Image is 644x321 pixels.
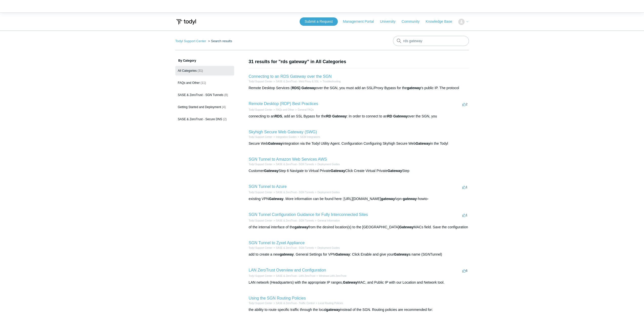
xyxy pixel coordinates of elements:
[326,308,340,312] em: gateway
[249,268,326,272] a: LAN ZeroTrust Overview and Configuration
[272,135,297,139] li: Integration Guides
[249,302,273,305] a: Todyl Support Center
[249,141,469,146] div: Secure Web integration via the Todyl Utility Agent. Configuration Configuring Skyhigh Secure Web ...
[268,141,283,145] em: Gateway
[249,190,273,194] li: Todyl Support Center
[222,105,226,109] span: (4)
[175,114,234,124] a: SASE & ZeroTrust - Secure DNS (2)
[317,163,340,166] a: Deployment Guides
[175,39,206,43] a: Todyl Support Center
[276,80,319,83] a: SASE & ZeroTrust - Web Proxy & SSL
[462,102,467,106] span: 2
[249,275,273,277] a: Todyl Support Center
[249,108,273,112] li: Todyl Support Center
[201,81,206,85] span: (11)
[399,225,414,229] em: Gateway
[249,252,469,257] div: add to create a new . General Settings for VPN : Click Enable and give your a name (SGNTunnel)
[317,246,340,249] a: Deployment Guides
[264,169,279,173] em: Gateway
[300,17,338,26] a: Submit a Request
[407,86,421,90] em: gateway
[462,185,467,189] span: 1
[249,162,273,166] li: Todyl Support Center
[223,117,227,121] span: (2)
[272,274,315,278] li: SASE & ZeroTrust - LAN ZeroTrust
[249,85,469,91] div: Remote Desktop Services ( over the SGN, you must add an SSL/Proxy Bypass for the 's public IP. Th...
[249,219,273,222] a: Todyl Support Center
[249,219,273,223] li: Todyl Support Center
[224,93,228,97] span: (8)
[249,102,318,106] a: Remote Desktop (RDP) Best Practices
[314,190,340,194] li: Deployment Guides
[249,80,273,83] li: Todyl Support Center
[297,135,320,139] li: SIEM Integrations
[323,80,341,83] a: Troubleshooting
[249,58,469,65] h1: 31 results for "rds gateway" in All Categories
[175,66,234,76] a: All Categories (31)
[292,86,316,90] em: RDS) Gateway
[276,136,297,138] a: Integration Guides
[178,93,223,97] span: SASE & ZeroTrust - SGN Tunnels
[207,39,232,43] li: Search results
[175,90,234,100] a: SASE & ZeroTrust - SGN Tunnels (8)
[276,275,315,277] a: SASE & ZeroTrust - LAN ZeroTrust
[403,197,417,201] em: gateway
[416,141,430,145] em: Gateway
[272,246,314,250] li: SASE & ZeroTrust - SGN Tunnels
[249,130,317,134] a: Skyhigh Secure Web Gateway (SWG)
[249,280,469,285] div: LAN network (Headquarters) with the appropriate IP ranges, MAC, and Public IP with our Location a...
[272,219,314,223] li: SASE & ZeroTrust - SGN Tunnels
[175,58,234,63] h3: By Category
[249,74,332,79] a: Connecting to an RDS Gateway over the SGN
[249,246,273,250] li: Todyl Support Center
[249,301,273,305] li: Todyl Support Center
[198,69,203,72] span: (31)
[426,19,457,24] a: Knowledge Base
[249,157,327,161] a: SGN Tunnel to Amazon Web Services AWS
[275,114,282,118] em: RDS
[249,225,469,230] div: of the internal interface of the from the desired location(s) to the [GEOGRAPHIC_DATA] MACs field...
[249,108,273,111] a: Todyl Support Center
[387,169,402,173] em: Gateway
[178,81,200,85] span: FAQs and Other
[318,302,343,305] a: Local Routing Policies
[249,80,273,83] a: Todyl Support Center
[178,117,222,121] span: SASE & ZeroTrust - Secure DNS
[272,162,314,166] li: SASE & ZeroTrust - SGN Tunnels
[336,252,350,256] em: Gateway
[276,219,314,222] a: SASE & ZeroTrust - SGN Tunnels
[315,301,343,305] li: Local Routing Policies
[276,191,314,194] a: SASE & ZeroTrust - SGN Tunnels
[276,302,315,305] a: SASE & ZeroTrust - Traffic Control
[249,241,305,245] a: SGN Tunnel to Zyxel Appliance
[175,78,234,88] a: FAQs and Other (11)
[462,213,467,217] span: 1
[249,246,273,249] a: Todyl Support Center
[319,80,341,83] li: Troubleshooting
[249,184,287,189] a: SGN Tunnel to Azure
[394,252,409,256] em: Gateway
[249,307,469,312] div: the ability to route specific traffic through the local instead of the SGN. Routing policies are ...
[317,191,340,194] a: Deployment Guides
[300,136,320,138] a: SIEM Integrations
[462,269,467,273] span: 6
[178,69,197,72] span: All Categories
[269,197,284,201] em: Gateway
[175,39,207,43] li: Todyl Support Center
[315,274,346,278] li: Windows LAN ZeroTrust
[249,296,306,300] a: Using the SGN Routing Policies
[272,190,314,194] li: SASE & ZeroTrust - SGN Tunnels
[393,36,469,46] input: Search
[249,163,273,166] a: Todyl Support Center
[276,246,314,249] a: SASE & ZeroTrust - SGN Tunnels
[317,219,340,222] a: General Information
[319,275,346,277] a: Windows LAN ZeroTrust
[314,162,340,166] li: Deployment Guides
[331,169,345,173] em: Gateway
[272,80,319,83] li: SASE & ZeroTrust - Web Proxy & SSL
[249,114,469,119] div: connecting to an , add an SSL Bypass for the : In order to connect to an over the SGN, you
[249,168,469,174] div: Customer Step 6 Navigate to Virtual Private Click Create Virtual Private Step
[295,225,308,229] em: gateway
[343,19,379,24] a: Management Portal
[314,219,340,223] li: General Information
